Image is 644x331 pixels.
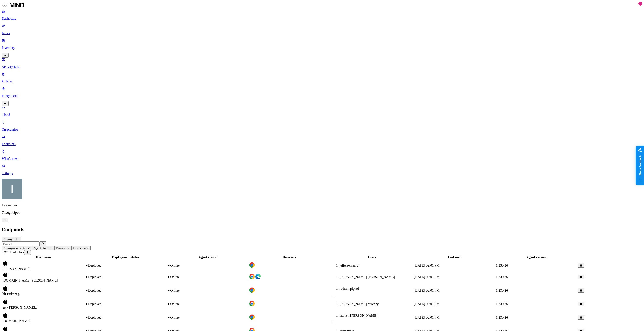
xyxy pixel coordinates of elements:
a: Settings [2,164,642,175]
a: On-premise [2,120,642,131]
span: [DOMAIN_NAME] [2,319,31,323]
div: Browsers [249,255,330,259]
span: jeffersonleard [340,264,359,267]
span: Last seen [73,246,86,250]
span: 2,274 Endpoints [2,250,24,254]
img: chrome.svg [249,301,255,307]
p: Endpoints [2,142,642,146]
span: [PERSON_NAME].brychzy [340,302,379,306]
div: Deployed [85,289,166,292]
img: edge.svg [255,274,261,280]
p: Settings [2,171,642,175]
div: Deployment status [85,255,166,259]
img: chrome.svg [249,262,255,268]
span: 1.230.26 [496,289,508,292]
span: Browser [56,246,67,250]
div: Deployed [85,264,166,267]
div: Agent status [167,255,248,259]
p: ThoughtSpot [2,211,642,215]
h2: Endpoints [2,227,642,233]
a: Issues [2,24,642,35]
span: [DATE] 02:01 PM [414,302,440,306]
div: Agent version [496,255,577,259]
span: Deployment status [3,246,27,250]
span: [PERSON_NAME].[PERSON_NAME] [340,275,395,279]
p: What's new [2,157,642,161]
a: Cloud [2,106,642,117]
span: manish.[PERSON_NAME] [340,314,377,317]
img: Itay Aviran [2,179,22,199]
span: Agent status [34,246,49,250]
div: Users [331,255,413,259]
p: Cloud [2,113,642,117]
p: Activity Log [2,65,642,69]
a: Inventory [2,39,642,57]
span: ger-[PERSON_NAME].b [2,306,38,309]
div: Online [167,264,248,267]
a: Activity Log [2,58,642,69]
div: Deployed [85,275,166,279]
img: macos.svg [2,312,8,318]
span: [DATE] 02:01 PM [414,264,440,267]
img: chrome.svg [249,287,255,293]
div: Last seen [414,255,495,259]
img: chrome.svg [249,314,255,320]
div: Deployed [85,316,166,319]
span: blr-rudram.p [2,292,20,296]
a: MIND [2,2,642,9]
a: Integrations [2,87,642,105]
div: Hostname [2,255,84,259]
img: macos.svg [2,285,8,291]
img: MIND [2,2,24,9]
span: 1.230.26 [496,316,508,319]
p: Issues [2,31,642,35]
button: Deploy [2,237,14,241]
p: Inventory [2,46,642,50]
p: Policies [2,79,642,83]
span: + 1 [331,321,335,325]
span: [DATE] 02:01 PM [414,289,440,292]
span: 1.230.26 [496,275,508,279]
span: [DOMAIN_NAME][PERSON_NAME] [2,279,58,282]
a: What's new [2,149,642,161]
p: On-premise [2,128,642,131]
img: macos.svg [2,299,8,305]
div: 14 [638,2,642,6]
div: Online [167,316,248,319]
a: Dashboard [2,9,642,21]
span: [DATE] 02:01 PM [414,275,440,279]
img: macos.svg [2,272,8,278]
div: Online [167,275,248,279]
span: [PERSON_NAME] [2,267,30,271]
img: macos.svg [2,260,8,266]
div: Deployed [85,302,166,306]
div: Online [167,289,248,292]
p: Integrations [2,94,642,98]
a: Endpoints [2,135,642,146]
img: chrome.svg [249,274,255,280]
span: 1.230.26 [496,302,508,306]
span: [DATE] 02:01 PM [414,316,440,319]
p: Dashboard [2,17,642,21]
span: rudram.piplad [340,287,359,290]
input: Search [2,241,40,246]
span: + 1 [331,294,335,298]
span: 1.230.26 [496,264,508,267]
div: Online [167,302,248,306]
a: Policies [2,72,642,83]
